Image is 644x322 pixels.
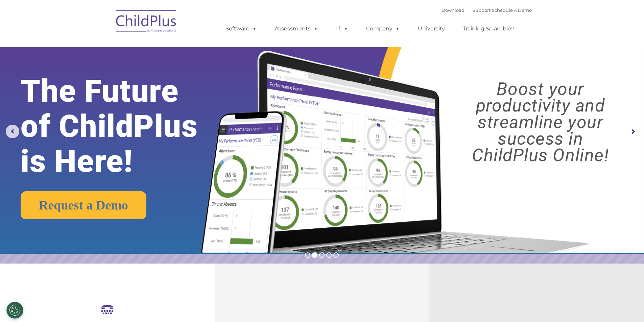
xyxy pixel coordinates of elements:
img: ChildPlus by Procare Solutions [113,5,180,39]
a: IT [329,22,355,35]
rs-layer: The Future of ChildPlus is Here! [21,74,226,179]
a: University [411,22,452,35]
a: Download [442,7,464,13]
a: Assessments [268,22,325,35]
a: Request a Demo [21,191,146,219]
a: Schedule A Demo [492,7,532,13]
font: | [442,7,532,13]
rs-layer: Boost your productivity and streamline your success in ChildPlus Online! [445,81,636,164]
a: Training Scramble!! [456,22,521,35]
a: Software [219,22,264,35]
a: Support [473,7,491,13]
a: Company [359,22,407,35]
button: Cookies Settings [6,302,23,319]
